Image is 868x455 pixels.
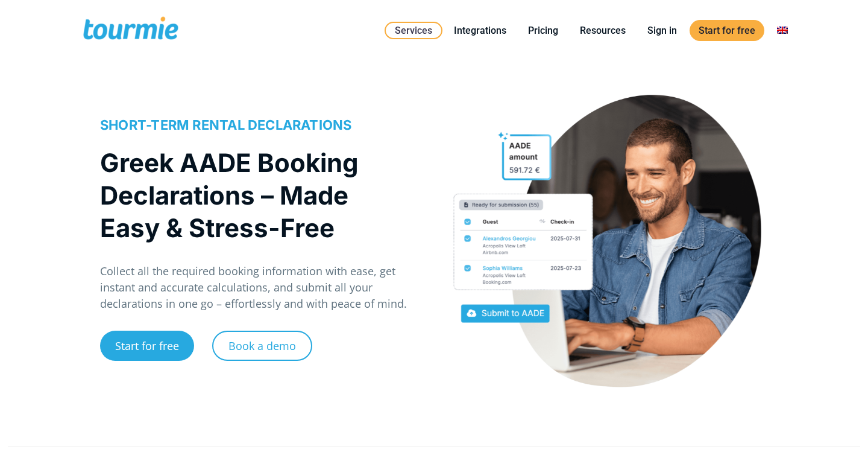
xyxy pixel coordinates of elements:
[638,23,686,38] a: Sign in
[100,331,194,361] a: Start for free
[385,22,442,39] a: Services
[100,263,421,312] p: Collect all the required booking information with ease, get instant and accurate calculations, an...
[519,23,567,38] a: Pricing
[571,23,635,38] a: Resources
[100,117,352,133] span: SHORT-TERM RENTAL DECLARATIONS
[690,20,764,41] a: Start for free
[212,331,312,361] a: Book a demo
[445,23,515,38] a: Integrations
[100,147,409,244] h1: Greek AADE Booking Declarations – Made Easy & Stress-Free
